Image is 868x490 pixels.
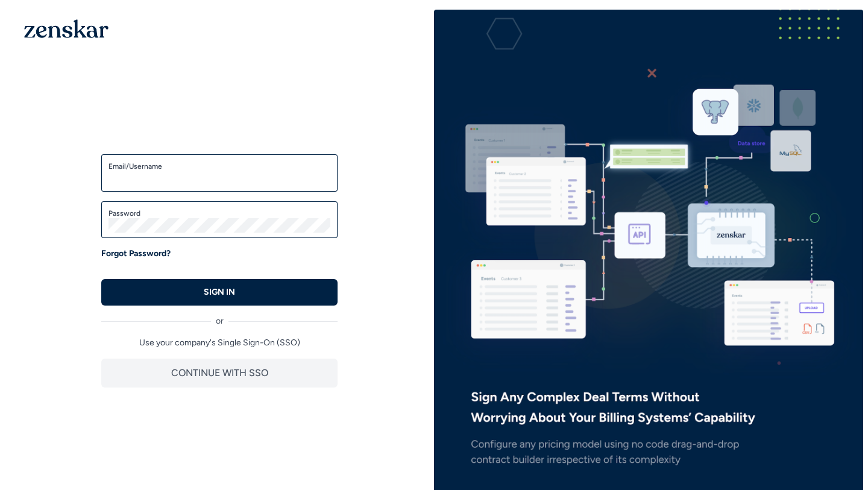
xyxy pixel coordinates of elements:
[101,279,338,306] button: SIGN IN
[204,286,235,298] p: SIGN IN
[101,248,171,260] a: Forgot Password?
[108,162,330,171] label: Email/Username
[24,19,108,38] img: 1OGAJ2xQqyY4LXKgY66KYq0eOWRCkrZdAb3gUhuVAqdWPZE9SRJmCz+oDMSn4zDLXe31Ii730ItAGKgCKgCCgCikA4Av8PJUP...
[101,306,338,327] div: or
[101,337,338,349] p: Use your company's Single Sign-On (SSO)
[108,209,330,218] label: Password
[101,359,338,388] button: CONTINUE WITH SSO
